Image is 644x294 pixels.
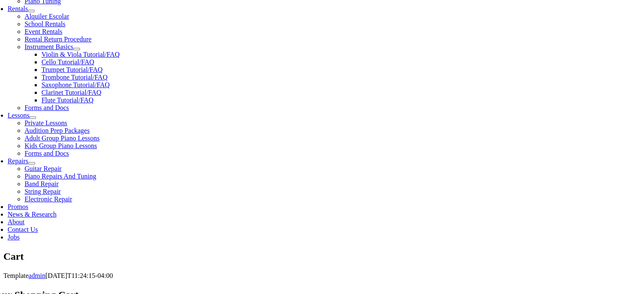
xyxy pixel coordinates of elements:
[25,119,67,126] a: Private Lessons
[25,104,69,111] a: Forms and Docs
[8,226,38,233] a: Contact Us
[25,13,69,20] a: Alquiler Escolar
[41,51,120,58] a: Violin & Viola Tutorial/FAQ
[25,20,65,27] a: School Rentals
[8,218,25,225] a: About
[3,250,641,264] h1: Cart
[41,96,94,104] a: Flute Tutorial/FAQ
[41,74,108,81] a: Trombone Tutorial/FAQ
[25,28,62,35] a: Event Rentals
[8,234,19,241] a: Jobs
[8,112,30,119] a: Lessons
[41,58,94,66] a: Cello Tutorial/FAQ
[8,211,57,218] a: News & Research
[8,5,28,12] a: Rentals
[41,89,102,96] a: Clarinet Tutorial/FAQ
[45,272,113,279] span: [DATE]T11:24:15-04:00
[73,48,80,50] button: Open submenu of Instrument Basics
[28,162,35,165] button: Open submenu of Repairs
[3,250,641,264] section: Page Title Bar
[8,203,28,210] a: Promos
[3,272,28,279] span: Template
[25,195,72,203] a: Electronic Repair
[28,272,45,279] a: admin
[41,66,102,73] a: Trumpet Tutorial/FAQ
[25,150,69,157] a: Forms and Docs
[25,173,96,180] a: Piano Repairs And Tuning
[25,180,58,187] a: Band Repair
[25,142,97,149] a: Kids Group Piano Lessons
[28,10,35,12] button: Open submenu of Rentals
[25,43,73,50] a: Instrument Basics
[25,188,61,195] a: String Repair
[25,36,91,43] a: Rental Return Procedure
[25,135,100,142] a: Adult Group Piano Lessons
[8,157,28,165] a: Repairs
[41,81,110,88] a: Saxophone Tutorial/FAQ
[25,165,62,172] a: Guitar Repair
[25,127,90,134] a: Audition Prep Packages
[29,116,36,119] button: Open submenu of Lessons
